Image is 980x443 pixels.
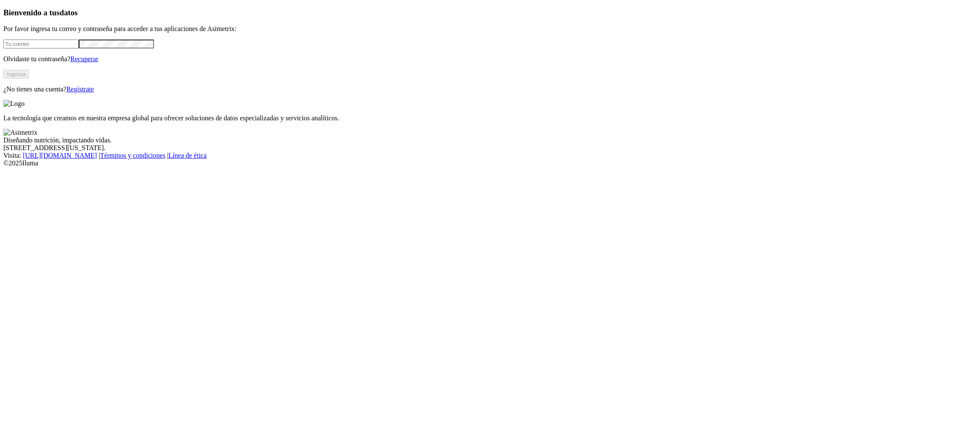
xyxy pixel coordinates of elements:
a: [URL][DOMAIN_NAME] [23,152,97,159]
p: Por favor ingresa tu correo y contraseña para acceder a tus aplicaciones de Asimetrix: [3,25,977,33]
p: ¿No tienes una cuenta? [3,85,977,93]
a: Regístrate [66,85,94,93]
div: [STREET_ADDRESS][US_STATE]. [3,144,977,152]
a: Términos y condiciones [100,152,165,159]
p: La tecnología que creamos en nuestra empresa global para ofrecer soluciones de datos especializad... [3,114,977,122]
img: Logo [3,100,25,108]
span: datos [60,8,78,17]
input: Tu correo [3,40,79,48]
div: Diseñando nutrición, impactando vidas. [3,136,977,144]
p: Olvidaste tu contraseña? [3,55,977,63]
a: Línea de ética [168,152,207,159]
img: Asimetrix [3,129,37,136]
div: Visita : | | [3,152,977,159]
div: © 2025 Iluma [3,159,977,167]
button: Ingresa [3,70,29,79]
a: Recuperar [70,55,98,62]
h3: Bienvenido a tus [3,8,977,17]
